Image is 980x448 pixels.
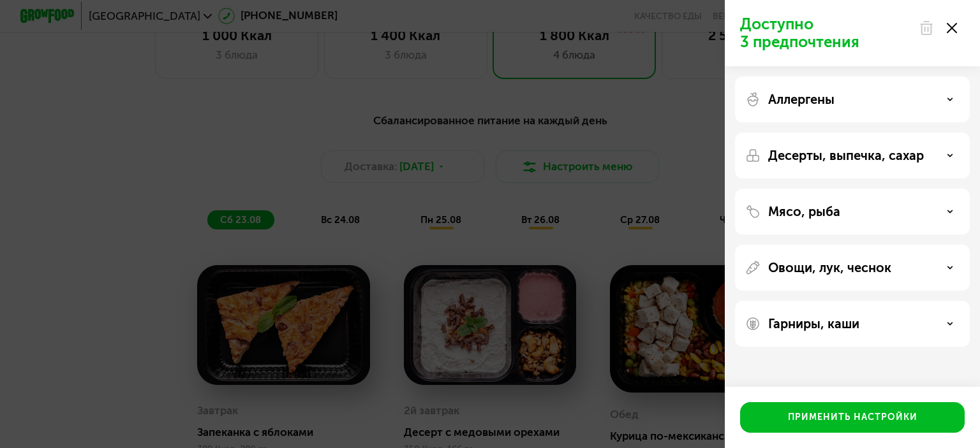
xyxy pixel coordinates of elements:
[740,15,911,51] p: Доступно 3 предпочтения
[768,316,859,331] p: Гарниры, каши
[768,148,924,163] p: Десерты, выпечка, сахар
[740,402,965,433] button: Применить настройки
[768,204,840,219] p: Мясо, рыба
[788,411,917,424] div: Применить настройки
[768,260,891,275] p: Овощи, лук, чеснок
[768,92,835,107] p: Аллергены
